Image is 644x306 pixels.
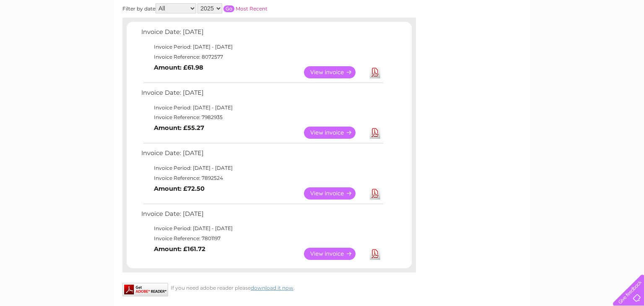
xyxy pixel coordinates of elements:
[154,245,205,253] b: Amount: £161.72
[251,285,293,291] a: download it now
[541,36,566,42] a: Telecoms
[588,36,609,42] a: Contact
[571,36,583,42] a: Blog
[139,52,384,62] td: Invoice Reference: 8072577
[139,223,384,233] td: Invoice Period: [DATE] - [DATE]
[139,112,384,122] td: Invoice Reference: 7982935
[486,4,544,15] a: 0333 014 3131
[304,187,366,200] a: View
[122,283,416,291] div: If you need adobe reader please .
[517,36,536,42] a: Energy
[125,5,521,41] div: Clear Business is a trading name of Verastar Limited (registered in [GEOGRAPHIC_DATA] No. 3667643...
[122,3,343,13] div: Filter by date
[139,87,384,103] td: Invoice Date: [DATE]
[139,103,384,113] td: Invoice Period: [DATE] - [DATE]
[304,127,366,139] a: View
[496,36,512,42] a: Water
[154,64,203,71] b: Amount: £61.98
[139,26,384,42] td: Invoice Date: [DATE]
[304,248,366,260] a: View
[154,185,205,192] b: Amount: £72.50
[304,66,366,78] a: View
[139,148,384,163] td: Invoice Date: [DATE]
[139,163,384,173] td: Invoice Period: [DATE] - [DATE]
[139,208,384,224] td: Invoice Date: [DATE]
[370,187,380,200] a: Download
[23,22,65,47] img: logo.png
[139,233,384,244] td: Invoice Reference: 7801197
[370,127,380,139] a: Download
[616,36,636,42] a: Log out
[139,42,384,52] td: Invoice Period: [DATE] - [DATE]
[236,5,267,12] a: Most Recent
[370,66,380,78] a: Download
[370,248,380,260] a: Download
[154,124,204,132] b: Amount: £55.27
[139,173,384,183] td: Invoice Reference: 7892524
